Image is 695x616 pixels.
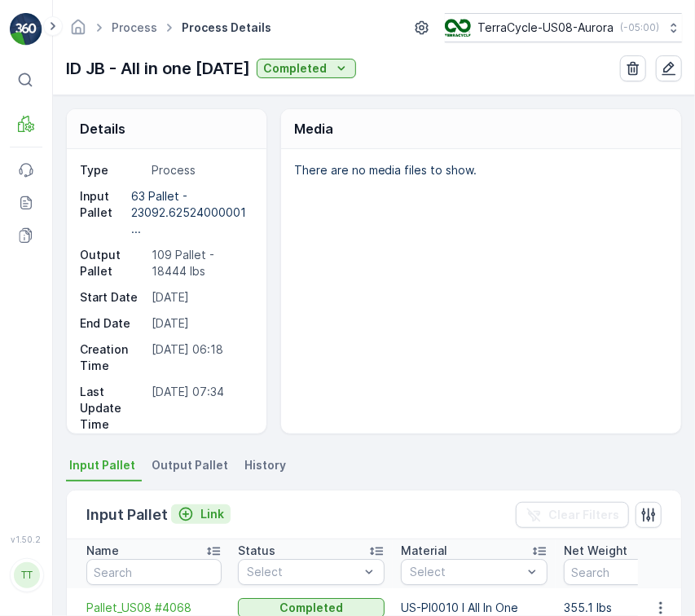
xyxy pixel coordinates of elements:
p: Input Pallet [86,504,168,526]
p: Media [294,119,333,139]
p: Material [401,543,447,559]
p: Creation Time [80,341,145,374]
span: Output Pallet [152,457,228,473]
p: There are no media files to show. [294,162,664,178]
p: Process [152,162,249,178]
p: 63 Pallet - 23092.62524000001 ... [131,189,249,235]
p: US-PI0010 I All In One [401,600,548,616]
p: Output Pallet [80,247,145,279]
p: Type [80,162,145,178]
span: History [244,457,286,473]
p: Completed [279,600,343,616]
p: ID JB - All in one [DATE] [66,56,250,81]
p: Net Weight [564,543,627,559]
p: TerraCycle-US08-Aurora [477,20,614,36]
p: Status [238,543,275,559]
p: Select [247,564,359,580]
button: TT [10,548,42,603]
p: Link [200,506,224,522]
button: Link [171,504,231,524]
p: Details [80,119,125,139]
a: Process [112,20,157,34]
p: Input Pallet [80,188,125,237]
span: Input Pallet [69,457,135,473]
span: Process Details [178,20,275,36]
p: Last Update Time [80,384,145,433]
button: Clear Filters [516,502,629,528]
button: Completed [257,59,356,78]
img: logo [10,13,42,46]
p: [DATE] [152,289,249,306]
p: Clear Filters [548,507,619,523]
input: Search [86,559,222,585]
button: TerraCycle-US08-Aurora(-05:00) [445,13,682,42]
p: Start Date [80,289,145,306]
p: ( -05:00 ) [620,21,659,34]
p: [DATE] 06:18 [152,341,249,374]
p: Name [86,543,119,559]
p: End Date [80,315,145,332]
img: image_ci7OI47.png [445,19,471,37]
p: Completed [263,60,327,77]
span: v 1.50.2 [10,535,42,544]
p: 109 Pallet - 18444 lbs [152,247,249,279]
p: Select [410,564,522,580]
div: TT [14,562,40,588]
p: [DATE] 07:34 [152,384,249,433]
a: Homepage [69,24,87,38]
a: Pallet_US08 #4068 [86,600,222,616]
p: [DATE] [152,315,249,332]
